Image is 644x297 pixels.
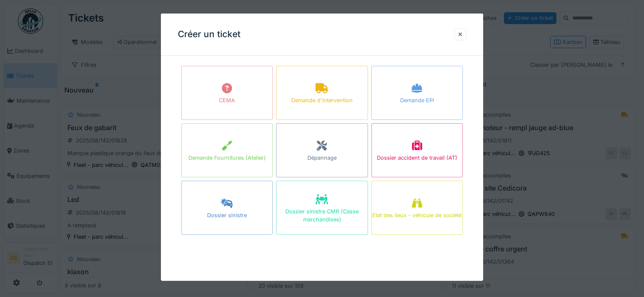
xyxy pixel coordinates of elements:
div: Demande EPI [400,96,434,104]
div: Demande d'intervention [291,96,353,104]
h3: Créer un ticket [178,29,240,40]
div: Dossier sinistre CMR (Casse marchandises) [276,207,367,223]
div: Dossier sinistre [207,211,247,219]
div: Dossier accident de travail (AT) [377,154,457,162]
div: Dépannage [307,154,337,162]
div: Demande Fournitures (Atelier) [188,154,266,162]
div: CEMA [219,96,235,104]
div: Etat des lieux - véhicule de société [372,211,462,219]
